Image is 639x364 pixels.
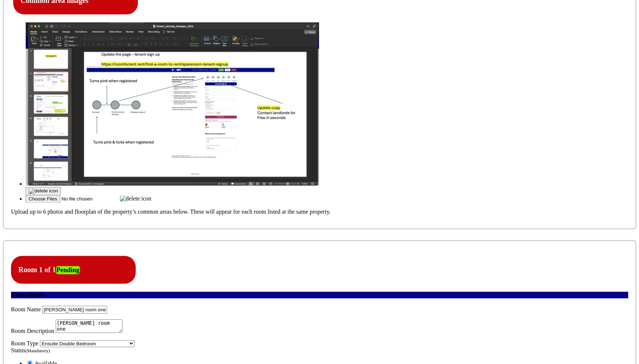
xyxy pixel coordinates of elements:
img: delete icon [120,195,151,202]
h4: Room Details [11,292,628,298]
label: Room Type [11,340,38,346]
label: Room Name [11,306,41,312]
h4: Room 1 of 1 [18,266,128,274]
strong: Pending [56,266,80,274]
label: Status [11,347,50,353]
small: (Mandatory) [25,348,50,353]
label: Room Description [11,327,54,334]
textarea: [PERSON_NAME] room one [56,319,122,333]
p: Upload up to 6 photos and floorplan of the property’s common areas below. These will appear for e... [11,209,628,215]
img: delete icon [29,188,58,194]
input: Enter Room Name [42,306,107,314]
